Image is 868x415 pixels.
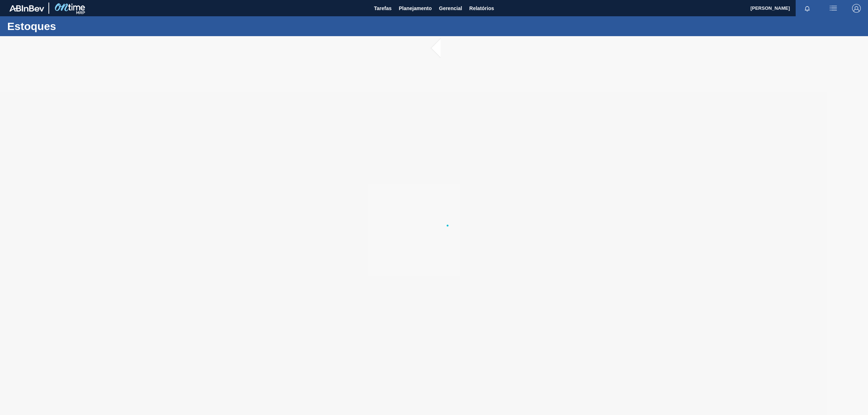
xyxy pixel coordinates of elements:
[9,5,44,12] img: TNhmsLtSVTkK8tSr43FrP2fwEKptu5GPRR3wAAAABJRU5ErkJggg==
[796,3,819,13] button: Notificações
[7,22,136,30] h1: Estoques
[829,4,838,13] img: userActions
[469,4,494,13] span: Relatórios
[852,4,861,13] img: Logout
[374,4,392,13] span: Tarefas
[399,4,432,13] span: Planejamento
[439,4,462,13] span: Gerencial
